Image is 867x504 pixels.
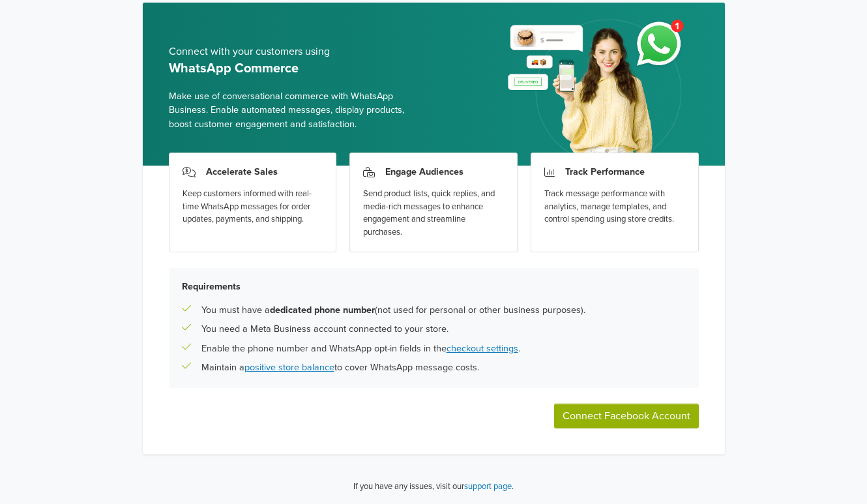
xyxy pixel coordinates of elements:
[169,61,424,76] h5: WhatsApp Commerce
[497,12,698,166] img: whatsapp_setup_banner
[183,188,323,226] div: Keep customers informed with real-time WhatsApp messages for order updates, payments, and shipping.
[353,481,514,494] p: If you have any issues, visit our .
[554,404,699,428] button: Connect Facebook Account
[565,166,645,177] h3: Track Performance
[201,322,448,336] p: You need a Meta Business account connected to your store.
[464,481,512,492] a: support page
[201,361,479,375] p: Maintain a to cover WhatsApp message costs.
[447,343,518,354] a: checkout settings
[363,188,504,239] div: Send product lists, quick replies, and media-rich messages to enhance engagement and streamline p...
[385,166,463,177] h3: Engage Audiences
[270,304,375,316] b: dedicated phone number
[169,89,424,132] span: Make use of conversational commerce with WhatsApp Business. Enable automated messages, display pr...
[182,281,686,292] h5: Requirements
[244,362,334,373] a: positive store balance
[544,188,685,226] div: Track message performance with analytics, manage templates, and control spending using store cred...
[201,342,520,356] p: Enable the phone number and WhatsApp opt-in fields in the .
[169,46,424,58] h5: Connect with your customers using
[206,166,278,177] h3: Accelerate Sales
[201,303,585,318] p: You must have a (not used for personal or other business purposes).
